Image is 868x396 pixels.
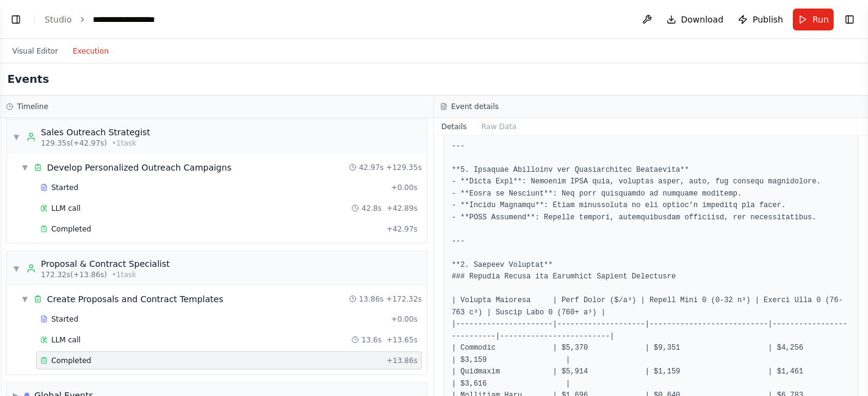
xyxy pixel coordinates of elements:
[45,13,179,26] nav: breadcrumb
[812,13,829,26] span: Run
[41,258,170,270] div: Proposal & Contract Specialist
[434,118,474,135] button: Details
[21,294,29,304] span: ▼
[361,203,382,213] span: 42.8s
[386,356,418,366] span: + 13.86s
[386,294,422,304] span: + 172.32s
[41,270,107,280] span: 172.32s (+13.86s)
[112,138,136,148] span: • 1 task
[359,294,384,304] span: 13.86s
[51,356,91,366] span: Completed
[681,13,724,26] span: Download
[41,138,107,148] span: 129.35s (+42.97s)
[45,15,72,24] a: Studio
[391,183,418,193] span: + 0.00s
[5,44,65,58] button: Visual Editor
[47,161,231,174] div: Develop Personalized Outreach Campaigns
[793,9,834,30] button: Run
[386,163,422,172] span: + 129.35s
[733,9,788,30] button: Publish
[51,203,81,213] span: LLM call
[51,224,91,234] span: Completed
[359,163,384,172] span: 42.97s
[753,13,783,26] span: Publish
[13,132,20,142] span: ▼
[47,293,223,305] div: Create Proposals and Contract Templates
[386,335,418,345] span: + 13.65s
[17,102,48,111] h3: Timeline
[391,314,418,324] span: + 0.00s
[451,102,499,111] h3: Event details
[7,71,49,88] h2: Events
[474,118,524,135] button: Raw Data
[841,11,858,28] button: Show right sidebar
[13,264,20,274] span: ▼
[386,224,418,234] span: + 42.97s
[51,314,78,324] span: Started
[112,270,136,280] span: • 1 task
[7,11,24,28] button: Show left sidebar
[662,9,729,30] button: Download
[386,203,418,213] span: + 42.89s
[41,126,150,138] div: Sales Outreach Strategist
[65,44,116,58] button: Execution
[51,335,81,345] span: LLM call
[21,163,29,172] span: ▼
[361,335,382,345] span: 13.6s
[51,183,78,193] span: Started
